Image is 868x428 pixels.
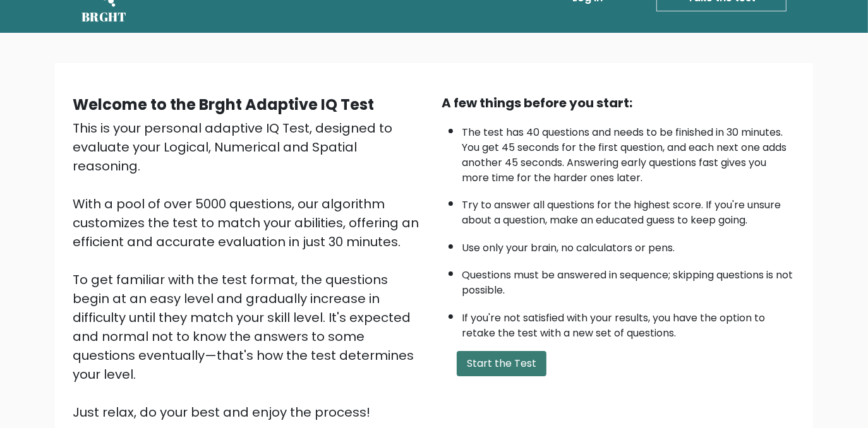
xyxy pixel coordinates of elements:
li: Questions must be answered in sequence; skipping questions is not possible. [462,261,795,298]
button: Start the Test [457,351,546,376]
b: Welcome to the Brght Adaptive IQ Test [73,94,374,115]
li: Try to answer all questions for the highest score. If you're unsure about a question, make an edu... [462,191,795,228]
li: The test has 40 questions and needs to be finished in 30 minutes. You get 45 seconds for the firs... [462,119,795,186]
div: This is your personal adaptive IQ Test, designed to evaluate your Logical, Numerical and Spatial ... [73,119,426,422]
li: If you're not satisfied with your results, you have the option to retake the test with a new set ... [462,304,795,341]
h5: BRGHT [81,9,127,25]
div: A few things before you start: [442,93,795,112]
li: Use only your brain, no calculators or pens. [462,234,795,256]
